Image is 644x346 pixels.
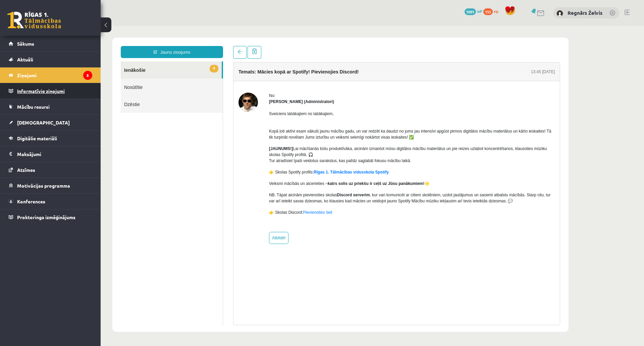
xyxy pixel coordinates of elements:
[483,8,501,14] a: 155 xp
[556,10,563,17] img: Regnārs Želvis
[7,12,61,29] a: Rīgas 1. Tālmācības vidusskola
[203,184,232,189] a: Pievienoties šeit
[17,214,75,220] span: Proktoringa izmēģinājums
[83,71,92,80] i: 5
[20,36,121,53] a: 4Ienākošie
[168,155,454,161] p: Veiksmi mācībās un atcerieties – 🌟
[483,8,493,15] span: 155
[168,143,454,149] p: 👉 Skolas Spotify profils:
[20,70,122,87] a: Dzēstie
[17,183,70,189] span: Motivācijas programma
[430,43,454,49] div: 13:45 [DATE]
[9,115,92,130] a: [DEMOGRAPHIC_DATA]
[168,184,454,190] p: 👉 Skolas Discord:
[9,194,92,209] a: Konferences
[9,162,92,178] a: Atzīmes
[9,36,92,51] a: Sākums
[17,119,70,126] span: [DEMOGRAPHIC_DATA]
[168,120,192,125] strong: [JAUNUMS!]
[168,67,454,73] div: No:
[17,146,92,162] legend: Maksājumi
[9,99,92,114] a: Mācību resursi
[168,73,233,78] strong: [PERSON_NAME] (Administratori)
[17,198,45,204] span: Konferences
[168,85,454,91] p: Sveiciens labākajiem no labākajiem,
[236,167,269,171] strong: Discord serverim
[17,67,92,83] legend: Ziņojumi
[9,131,92,146] a: Digitālie materiāli
[168,166,454,178] p: NB. Tāpat aicinām pievienoties skolas , kur vari komunicēt ar citiem skolēniem, uzdot jautājumus ...
[9,52,92,67] a: Aktuāli
[20,20,122,32] a: Jauns ziņojums
[168,96,454,114] p: Kopā ļoti aktīvi esam sākuši jaunu mācību gadu, un var redzēt ka daudzi no jums jau intensīvi apg...
[9,67,92,83] a: Ziņojumi5
[227,155,324,160] strong: katrs solis uz priekšu ir ceļš uz Jūsu panākumiem!
[213,144,288,149] a: Rīgas 1. Tālmācības vidusskola Spotify
[568,9,602,16] a: Regnārs Želvis
[9,209,92,225] a: Proktoringa izmēģinājums
[109,39,118,47] span: 4
[17,104,50,110] span: Mācību resursi
[17,167,35,173] span: Atzīmes
[138,67,157,86] img: Ivo Čapiņš
[17,135,57,141] span: Digitālie materiāli
[138,43,258,49] h4: Temats: Mācies kopā ar Spotify! Pievienojies Discord!
[9,146,92,162] a: Maksājumi
[17,56,33,62] span: Aktuāli
[465,8,476,15] span: 1091
[17,83,92,99] legend: Informatīvie ziņojumi
[20,53,122,70] a: Nosūtītie
[494,8,498,14] span: xp
[168,206,188,218] a: Atbildēt
[9,178,92,193] a: Motivācijas programma
[17,41,34,47] span: Sākums
[9,83,92,99] a: Informatīvie ziņojumi
[477,8,482,14] span: mP
[465,8,482,14] a: 1091 mP
[168,120,454,138] p: Lai mācīšanās būtu produktīvāka, aicinām izmantot mūsu digitālos mācību materiālus un pie reizes ...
